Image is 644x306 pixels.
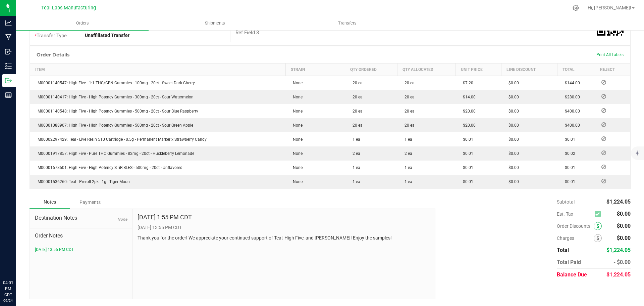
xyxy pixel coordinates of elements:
[599,80,609,84] span: Reject Inventory
[30,63,286,76] th: Item
[617,223,631,229] span: $0.00
[289,81,303,85] span: None
[557,211,592,217] span: Est. Tax
[401,95,415,99] span: 20 ea
[505,165,519,170] span: $0.00
[70,196,110,208] div: Payments
[557,199,575,205] span: Subtotal
[349,123,363,128] span: 20 ea
[34,123,193,128] span: M00001088907: High Five - High Potency Gummies - 500mg - 20ct - Sour Green Apple
[289,151,303,156] span: None
[401,179,412,184] span: 1 ea
[617,235,631,241] span: $0.00
[35,33,67,39] span: Transfer Type
[606,199,631,205] span: $1,224.05
[5,77,12,84] inline-svg: Outbound
[460,165,473,170] span: $0.01
[460,151,473,156] span: $0.01
[599,179,609,183] span: Reject Inventory
[34,109,198,114] span: M00001140548: High Five - High Potency Gummies - 500mg - 20ct - Sour Blue Raspberry
[613,259,631,265] span: - $0.00
[595,210,604,219] span: Calculate excise tax
[460,95,476,99] span: $14.00
[557,235,594,241] span: Charges
[595,63,630,76] th: Reject
[401,123,415,128] span: 20 ea
[599,165,609,169] span: Reject Inventory
[596,52,624,57] span: Print All Labels
[285,63,345,76] th: Strain
[289,123,303,128] span: None
[572,5,580,11] div: Manage settings
[289,95,303,99] span: None
[34,151,194,156] span: M00001917857: High Five - Pure THC Gummies - 82mg - 20ct - Huckleberry Lemonade
[460,109,476,114] span: $20.00
[401,81,415,85] span: 20 ea
[599,123,609,127] span: Reject Inventory
[3,298,13,303] p: 09/24
[289,165,303,170] span: None
[561,165,575,170] span: $0.01
[505,151,519,156] span: $0.00
[455,63,501,76] th: Unit Price
[501,63,557,76] th: Line Discount
[289,137,303,142] span: None
[34,137,207,142] span: M00002297429: Teal - Live Resin 510 Cartridge - 0.5g - Permanent Marker x Strawberry Candy
[3,280,13,298] p: 04:01 PM CDT
[41,5,96,11] span: Teal Labs Manufacturing
[35,214,127,222] span: Destination Notes
[617,211,631,217] span: $0.00
[117,217,127,222] span: None
[37,52,69,57] h1: Order Details
[505,137,519,142] span: $0.00
[5,92,12,98] inline-svg: Reports
[16,16,149,30] a: Orders
[561,95,580,99] span: $280.00
[557,223,594,229] span: Order Discounts
[138,214,192,221] h4: [DATE] 1:55 PM CDT
[349,179,360,184] span: 1 ea
[5,48,12,55] inline-svg: Inbound
[34,179,130,184] span: M00001536260: Teal - Preroll 2pk - 1g - Tiger Moon
[345,63,397,76] th: Qty Ordered
[561,81,580,85] span: $144.00
[138,224,430,231] p: [DATE] 13:55 PM CDT
[85,33,129,38] strong: Unaffiliated Transfer
[460,81,473,85] span: $7.20
[349,151,360,156] span: 2 ea
[401,165,412,170] span: 1 ea
[505,179,519,184] span: $0.00
[289,109,303,114] span: None
[460,179,473,184] span: $0.01
[30,196,70,209] div: Notes
[289,179,303,184] span: None
[5,34,12,41] inline-svg: Manufacturing
[505,81,519,85] span: $0.00
[35,232,127,240] span: Order Notes
[606,247,631,253] span: $1,224.05
[505,95,519,99] span: $0.00
[557,63,595,76] th: Total
[35,247,74,253] button: [DATE] 13:55 PM CDT
[329,20,366,26] span: Transfers
[599,151,609,155] span: Reject Inventory
[397,63,455,76] th: Qty Allocated
[5,19,12,26] inline-svg: Analytics
[349,81,363,85] span: 20 ea
[588,5,631,10] span: Hi, [PERSON_NAME]!
[349,137,360,142] span: 1 ea
[557,271,587,278] span: Balance Due
[349,95,363,99] span: 20 ea
[34,81,195,85] span: M00001140547: High Five - 1:1 THC/CBN Gummies - 100mg - 20ct - Sweet Dark Cherry
[34,95,194,99] span: M00001140417: High Five - High Potency Gummies - 300mg - 20ct - Sour Watermelon
[34,165,182,170] span: M00001678501: High Five - High Potency STiRiBLES - 500mg - 20ct - Unflavored
[561,137,575,142] span: $0.01
[505,109,519,114] span: $0.00
[460,123,476,128] span: $20.00
[349,109,363,114] span: 20 ea
[599,94,609,98] span: Reject Inventory
[505,123,519,128] span: $0.00
[460,137,473,142] span: $0.01
[281,16,414,30] a: Transfers
[561,123,580,128] span: $400.00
